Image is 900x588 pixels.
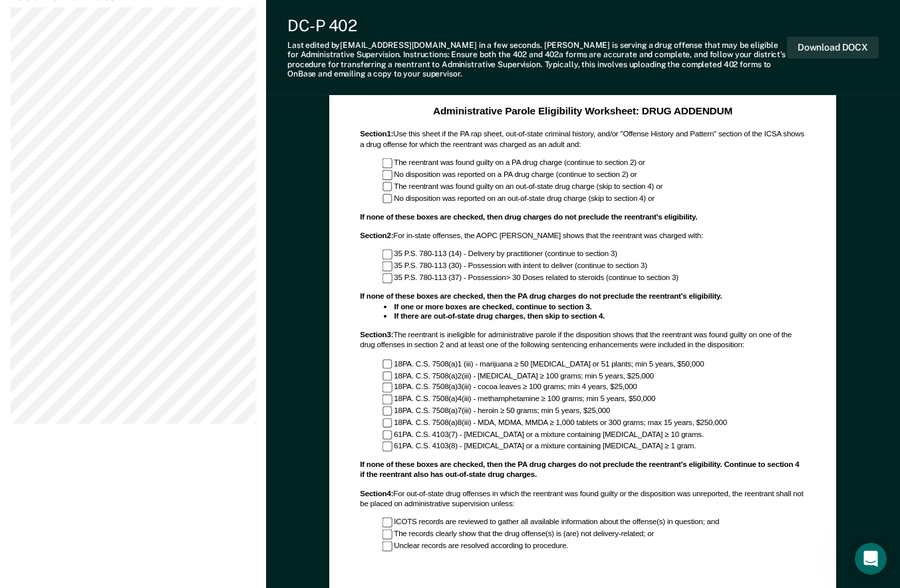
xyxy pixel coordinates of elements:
[367,105,798,118] div: Administrative Parole Eligibility Worksheet: DRUG ADDENDUM
[382,517,806,527] div: ICOTS records are reviewed to gather all available information about the offense(s) in question; and
[360,130,393,138] b: Section 1 :
[287,16,787,35] div: DC-P 402
[360,212,806,222] div: If none of these boxes are checked, then drug charges do not preclude the reentrant's eligibility.
[287,41,787,79] div: Last edited by [EMAIL_ADDRESS][DOMAIN_NAME] . [PERSON_NAME] is serving a drug offense that may be...
[382,541,806,551] div: Unclear records are resolved according to procedure.
[382,371,806,381] div: 18PA. C.S. 7508(a)2(iii) - [MEDICAL_DATA] ≥ 100 grams; min 5 years, $25,000
[382,418,806,428] div: 18PA. C.S. 7508(a)8(iii) - MDA, MDMA, MMDA ≥ 1,000 tablets or 300 grams; max 15 years, $250,000
[360,331,806,351] div: The reentrant is ineligible for administrative parole if the disposition shows that the reentrant...
[360,490,393,498] b: Section 4 :
[360,331,393,339] b: Section 3 :
[382,383,806,393] div: 18PA. C.S. 7508(a)3(iii) - cocoa leaves ≥ 100 grams; min 4 years, $25,000
[382,359,806,369] div: 18PA. C.S. 7508(a)1 (iii) - marijuana ≥ 50 [MEDICAL_DATA] or 51 plants; min 5 years, $50,000
[382,430,806,440] div: 61PA. C.S. 4103(7) - [MEDICAL_DATA] or a mixture containing [MEDICAL_DATA] ≥ 10 grams.
[360,231,806,241] div: For in-state offenses, the AOPC [PERSON_NAME] shows that the reentrant was charged with:
[382,261,806,271] div: 35 P.S. 780-113 (30) - Possession with intent to deliver (continue to section 3)
[382,273,806,283] div: 35 P.S. 780-113 (37) - Possession> 30 Doses related to steroids (continue to section 3)
[360,231,393,240] b: Section 2 :
[382,194,806,204] div: No disposition was reported on an out-of-state drug charge (skip to section 4) or
[360,130,806,150] div: Use this sheet if the PA rap sheet, out-of-state criminal history, and/or "Offense History and Pa...
[382,442,806,452] div: 61PA. C.S. 4103(8) - [MEDICAL_DATA] or a mixture containing [MEDICAL_DATA] ≥ 1 gram.
[382,158,806,168] div: The reentrant was found guilty on a PA drug charge (continue to section 2) or
[382,182,806,192] div: The reentrant was found guilty on an out-of-state drug charge (skip to section 4) or
[479,41,540,50] span: in a few seconds
[382,529,806,539] div: The records clearly show that the drug offense(s) is (are) not delivery-related; or
[360,292,806,322] div: If none of these boxes are checked, then the PA drug charges do not preclude the reentrant's elig...
[787,37,879,59] button: Download DOCX
[382,406,806,416] div: 18PA. C.S. 7508(a)7(iii) - heroin ≥ 50 grams; min 5 years, $25,000
[382,250,806,260] div: 35 P.S. 780-113 (14) - Delivery by practitioner (continue to section 3)
[855,543,887,575] iframe: Intercom live chat
[382,170,806,180] div: No disposition was reported on a PA drug charge (continue to section 2) or
[382,394,806,404] div: 18PA. C.S. 7508(a)4(iii) - methamphetamine ≥ 100 grams; min 5 years, $50,000
[360,460,806,480] div: If none of these boxes are checked, then the PA drug charges do not preclude the reentrant's elig...
[360,490,806,510] div: For out-of-state drug offenses in which the reentrant was found guilty or the disposition was unr...
[394,302,806,312] li: If one or more boxes are checked, continue to section 3.
[394,312,806,322] li: If there are out-of-state drug charges, then skip to section 4.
